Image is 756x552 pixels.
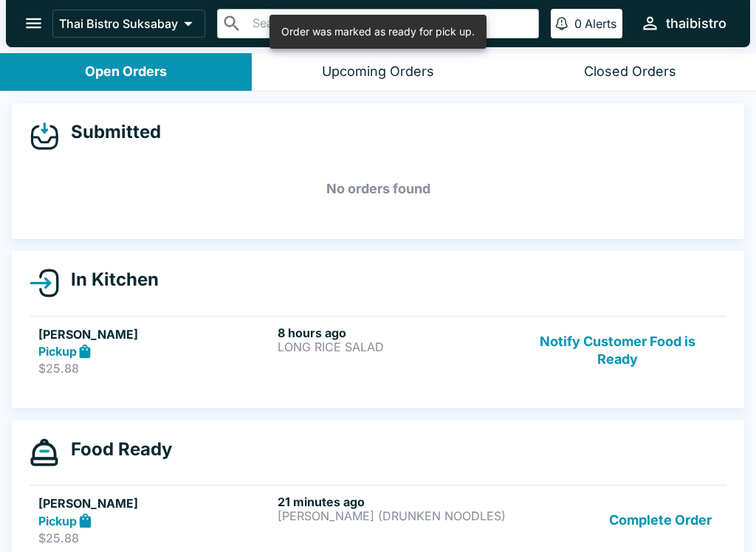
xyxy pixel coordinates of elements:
strong: Pickup [38,344,77,359]
h4: Submitted [59,121,161,143]
p: Thai Bistro Suksabay [59,16,178,31]
div: Upcoming Orders [322,63,434,80]
input: Search orders by name or phone number [248,13,532,34]
div: thaibistro [666,15,726,32]
p: Alerts [585,16,616,31]
h5: No orders found [30,162,726,215]
a: [PERSON_NAME]Pickup$25.888 hours agoLONG RICE SALADNotify Customer Food is Ready [30,316,726,385]
button: open drawer [15,4,52,42]
button: Notify Customer Food is Ready [518,325,718,376]
p: $25.88 [38,361,272,376]
div: Closed Orders [584,63,676,80]
div: Open Orders [85,63,167,80]
div: Order was marked as ready for pick up. [281,19,475,44]
h6: 8 hours ago [278,325,511,340]
p: 0 [574,16,582,31]
h5: [PERSON_NAME] [38,325,272,343]
button: Thai Bistro Suksabay [52,10,205,38]
p: LONG RICE SALAD [278,340,511,353]
p: $25.88 [38,531,272,545]
h4: In Kitchen [59,269,159,291]
h6: 21 minutes ago [278,494,511,509]
strong: Pickup [38,514,77,528]
p: [PERSON_NAME] (DRUNKEN NOODLES) [278,509,511,522]
button: Complete Order [603,494,718,545]
button: thaibistro [634,7,732,39]
h5: [PERSON_NAME] [38,494,272,512]
h4: Food Ready [59,438,172,460]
